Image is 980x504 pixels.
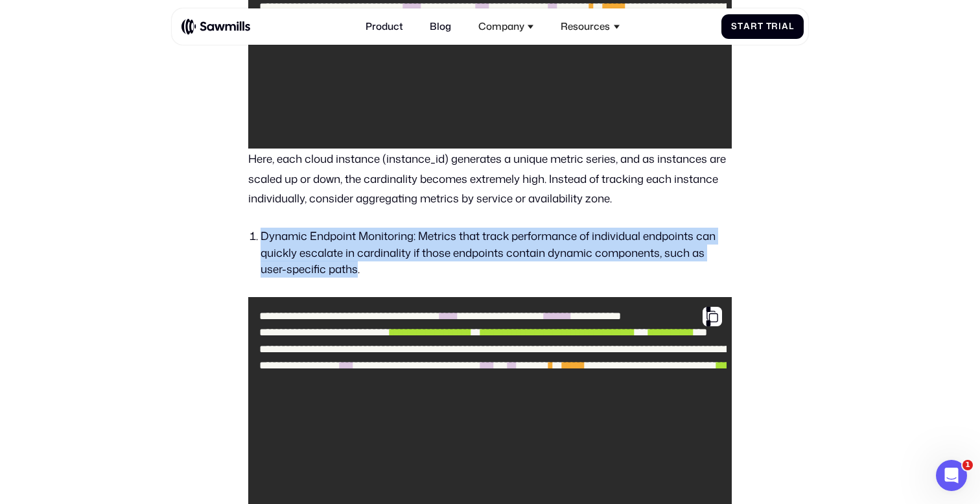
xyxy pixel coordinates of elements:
div: Resources [554,14,627,40]
span: T [766,21,772,32]
span: t [758,21,764,32]
span: t [738,21,743,32]
div: Resources [561,21,610,32]
p: Here, each cloud instance (instance_id) generates a unique metric series, and as instances are sc... [248,149,732,208]
span: a [782,21,789,32]
div: Company [478,21,524,32]
span: r [751,21,758,32]
a: Blog [423,14,459,40]
a: Product [358,14,410,40]
span: S [731,21,738,32]
span: i [778,21,782,32]
span: 1 [962,460,973,470]
div: Company [471,14,541,40]
span: a [743,21,751,32]
iframe: Intercom live chat [936,460,967,491]
span: r [771,21,778,32]
a: StartTrial [721,14,804,40]
span: l [789,21,794,32]
li: Dynamic Endpoint Monitoring: Metrics that track performance of individual endpoints can quickly e... [261,228,732,278]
